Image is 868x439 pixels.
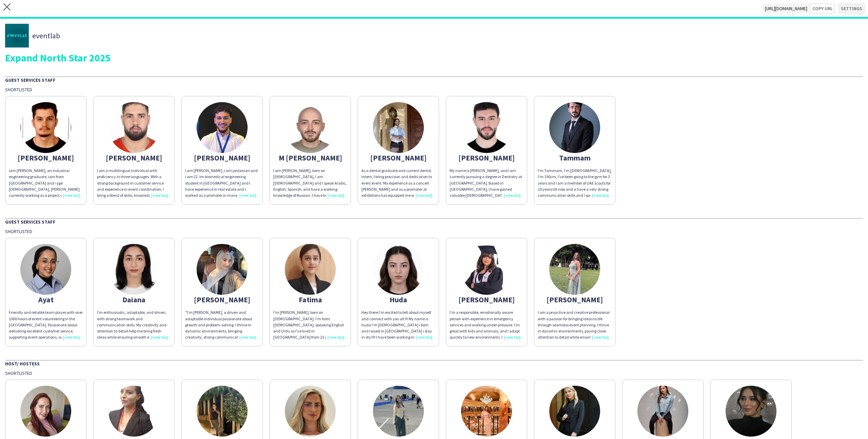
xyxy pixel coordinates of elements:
[5,218,863,225] div: Guest Services Staff
[461,244,512,295] img: thumb-679921d20f441.jpg
[9,309,83,340] div: Friendly and reliable team player with over 1000 hours of event volunteering in the [GEOGRAPHIC_D...
[273,168,347,198] div: I am [PERSON_NAME], born on [DEMOGRAPHIC_DATA], I am [DEMOGRAPHIC_DATA] and I speak Arabic, Engli...
[185,168,259,198] div: I am [PERSON_NAME] ,i am jordanian and i am 22. Im biomedical engineering student in [GEOGRAPHIC_...
[197,386,248,437] img: thumb-687772dfd8cd9.jpeg
[361,309,435,340] div: Hey there I’m excited to tell about myself and connect with you all !!! My name is huda I’m [DEMO...
[32,33,60,39] span: eventlab
[197,244,248,295] img: thumb-677f1e615689e.jpeg
[285,244,336,295] img: thumb-653a4c6392385.jpg
[450,297,524,303] div: [PERSON_NAME]
[20,102,71,153] img: thumb-656895d3697b1.jpeg
[5,53,863,63] div: Expand North Star 2025
[97,155,171,161] div: [PERSON_NAME]
[20,386,71,437] img: thumb-68e4bbc94c0e7.jpg
[9,168,83,198] div: iam [PERSON_NAME], an industrial engineering graduate, iam from [GEOGRAPHIC_DATA] and i age [DEMO...
[108,244,159,295] img: thumb-68d1608d58e44.jpeg
[549,244,600,295] img: thumb-bc9e1aae-cd49-4a75-afce-0c6a32bde3f0.jpg
[461,102,512,153] img: thumb-68655dc7e734c.jpeg
[108,386,159,437] img: thumb-68df96862e8e6.jpg
[273,309,347,340] div: I'm [PERSON_NAME], born on [DEMOGRAPHIC_DATA]. I'm from [DEMOGRAPHIC_DATA], speaking English and ...
[97,309,171,340] div: I’m enthusiastic, adaptable, and driven, with strong teamwork and communication skills. My creati...
[285,386,336,437] img: thumb-68515fe5e9619.jpeg
[9,297,83,303] div: Ayat
[5,76,863,83] div: Guest Services Staff
[108,102,159,153] img: thumb-684bf61c15068.jpg
[373,386,424,437] img: thumb-66a39fd61285a.jpeg
[810,3,835,14] button: Copy url
[5,87,863,93] div: Shortlisted
[285,102,336,153] img: thumb-652100cf29958.jpeg
[450,168,524,198] div: My name is [PERSON_NAME], and I am currently pursuing a degree in Dentistry at [GEOGRAPHIC_DATA]....
[9,155,83,161] div: [PERSON_NAME]
[538,297,612,303] div: [PERSON_NAME]
[538,155,612,161] div: Tammam
[185,309,259,340] div: "I’m [PERSON_NAME], a driven and adaptable individual passionate about growth and problem-solving...
[197,102,248,153] img: thumb-6899912dd857e.jpeg
[450,309,524,340] div: I’m a responsible, emotionally aware person with experience in emergency services and working und...
[549,102,600,153] img: thumb-686c070a56e6c.jpg
[361,168,435,198] div: As a dental graduate and current dental intern, I bring precision and dedication to every event. ...
[450,155,524,161] div: [PERSON_NAME]
[373,244,424,295] img: thumb-68e5354b9a3c2.jpeg
[361,155,435,161] div: [PERSON_NAME]
[185,155,259,161] div: [PERSON_NAME]
[5,370,863,376] div: Shortlisted
[538,309,612,340] div: I am a proactive and creative professional with a passion for bringing ideas to life through seam...
[538,168,612,198] div: I'm Tammam, I'm [DEMOGRAPHIC_DATA], I'm 190cm, I've been going to the gym for 3 years and I am a ...
[361,297,435,303] div: Huda
[373,102,424,153] img: thumb-0dbda813-027f-4346-a3d0-b22b9d6c414b.jpg
[5,228,863,234] div: Shortlisted
[185,297,259,303] div: [PERSON_NAME]
[5,24,29,47] img: thumb-676cfa27-c4f8-448c-90fc-bf4dc1a81b10.jpg
[726,386,776,437] img: thumb-9b953f8e-3d33-4058-9de8-fb570361871a.jpg
[839,3,865,14] button: Settings
[762,3,810,14] span: [URL][DOMAIN_NAME]
[549,386,600,437] img: thumb-2d695695-4f36-4039-a063-57771d6047d2.jpg
[273,155,347,161] div: M [PERSON_NAME]
[461,386,512,437] img: thumb-cf0698f7-a19a-41da-8f81-87de45a19828.jpg
[97,168,171,198] div: I am a multilingual individual with proficiency in three languages. With a strong background in c...
[97,297,171,303] div: Daiana
[20,244,71,295] img: thumb-68cd711920efa.jpg
[273,297,347,303] div: Fatima
[5,360,863,367] div: Host/ Hostess
[637,386,688,437] img: thumb-6724bf83dd25d.jpeg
